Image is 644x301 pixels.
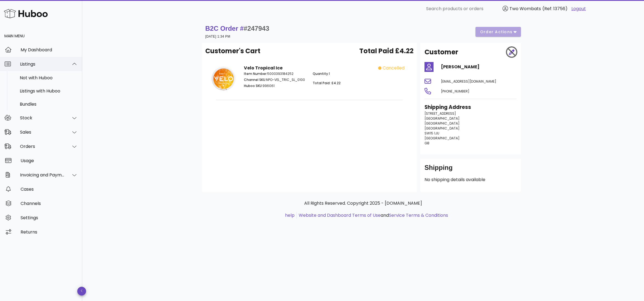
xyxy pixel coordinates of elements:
[424,126,460,131] span: [GEOGRAPHIC_DATA]
[21,158,78,163] div: Usage
[424,116,460,121] span: [GEOGRAPHIC_DATA]
[244,83,263,88] span: Huboo SKU:
[244,77,266,82] span: Channel SKU:
[285,212,295,218] a: help
[244,71,306,76] p: 5000393184252
[441,89,469,94] span: [PHONE_NUMBER]
[424,103,517,111] h3: Shipping Address
[389,212,448,218] a: Service Terms & Conditions
[21,201,78,206] div: Channels
[509,5,541,12] span: Two Wombats
[244,25,269,32] span: #247943
[20,130,65,135] div: Sales
[383,65,404,71] span: cancelled
[313,71,329,76] span: Quantity:
[21,229,78,235] div: Returns
[205,46,260,56] span: Customer's Cart
[20,115,65,120] div: Stock
[542,5,568,12] span: (Ref: 13756)
[424,136,460,140] span: [GEOGRAPHIC_DATA]
[571,5,586,12] a: Logout
[297,212,448,219] li: and
[20,144,65,149] div: Orders
[20,61,65,67] div: Listings
[21,215,78,220] div: Settings
[206,200,520,207] p: All Rights Reserved. Copyright 2025 - [DOMAIN_NAME]
[244,65,283,71] strong: Velo Tropical Ice
[205,35,230,38] small: [DATE] 1:34 PM
[20,102,78,107] div: Bundles
[20,88,78,94] div: Listings with Huboo
[424,131,439,136] span: SW15 1JU
[424,47,458,57] h2: Customer
[205,25,269,32] strong: B2C Order #
[424,141,429,145] span: GB
[4,8,48,19] img: Huboo Logo
[210,65,237,92] img: Product Image
[424,121,460,126] span: [GEOGRAPHIC_DATA]
[244,71,267,76] span: Item Number:
[313,81,341,85] span: Total Paid: £4.22
[299,212,381,218] a: Website and Dashboard Terms of Use
[313,71,375,76] p: 1
[244,77,306,82] p: NPO-VEL_TRIC_SL_0100
[359,46,414,56] span: Total Paid £4.22
[424,176,517,183] p: No shipping details available
[441,79,496,84] span: [EMAIL_ADDRESS][DOMAIN_NAME]
[21,47,78,52] div: My Dashboard
[20,172,65,178] div: Invoicing and Payments
[244,83,306,88] p: 996061
[21,187,78,192] div: Cases
[20,75,78,80] div: Not with Huboo
[441,64,517,70] h4: [PERSON_NAME]
[424,111,456,116] span: [STREET_ADDRESS]
[424,163,517,176] div: Shipping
